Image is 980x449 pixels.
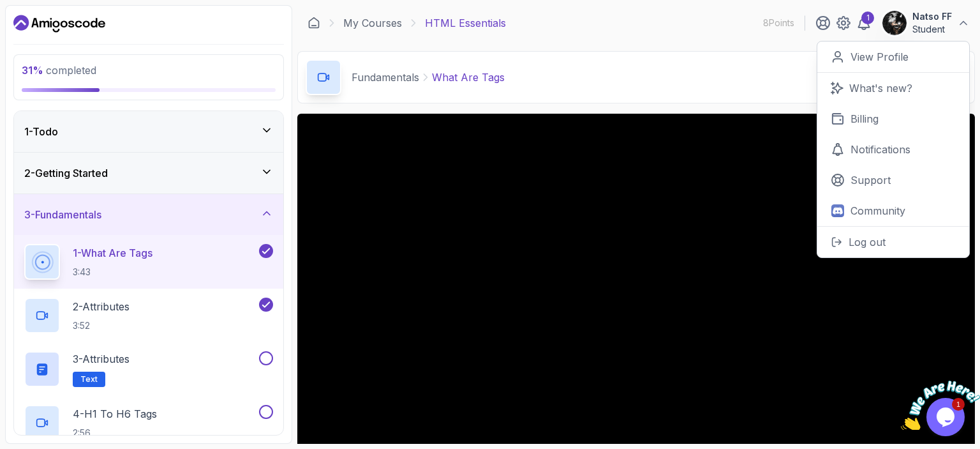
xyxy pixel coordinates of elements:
p: Community [850,203,905,218]
p: Fundamentals [352,70,419,85]
button: 1-Todo [14,111,283,152]
a: Support [817,165,969,195]
p: 3 - Attributes [73,351,130,367]
p: Notifications [850,142,910,157]
a: View Profile [817,42,969,73]
p: HTML Essentials [425,15,506,31]
button: user profile imageNatso FFStudent [882,10,970,36]
button: 4-H1 To H6 Tags2:56 [24,405,273,441]
button: 1-What Are Tags3:43 [24,244,273,280]
p: Log out [849,234,886,250]
p: What's new? [849,80,912,96]
a: Notifications [817,134,969,165]
a: 1 [856,15,872,31]
span: 31 % [22,64,43,77]
p: 1 - What Are Tags [73,245,152,261]
a: Billing [817,103,969,134]
p: View Profile [850,49,909,65]
a: What's new? [817,73,969,103]
p: 2:56 [73,427,157,439]
a: My Courses [343,15,402,31]
h3: 2 - Getting Started [24,165,108,181]
p: Billing [850,111,879,126]
p: 2 - Attributes [73,299,130,314]
p: Student [912,23,952,36]
button: 3-AttributesText [24,351,273,387]
span: Text [80,374,98,384]
button: 2-Getting Started [14,153,283,194]
a: Community [817,195,969,226]
button: 3-Fundamentals [14,194,283,235]
iframe: chat widget [901,369,980,430]
button: Log out [817,226,969,257]
h3: 3 - Fundamentals [24,207,101,222]
p: 4 - H1 To H6 Tags [73,406,157,422]
p: What Are Tags [432,70,505,85]
h3: 1 - Todo [24,124,58,139]
p: 3:43 [73,266,152,278]
img: user profile image [882,11,907,35]
a: Dashboard [308,17,320,29]
div: 1 [861,11,874,24]
p: 3:52 [73,319,130,332]
p: Support [850,172,891,188]
button: 2-Attributes3:52 [24,298,273,333]
a: Dashboard [13,13,105,34]
p: 8 Points [763,17,794,29]
p: Natso FF [912,10,952,23]
span: completed [22,64,96,77]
